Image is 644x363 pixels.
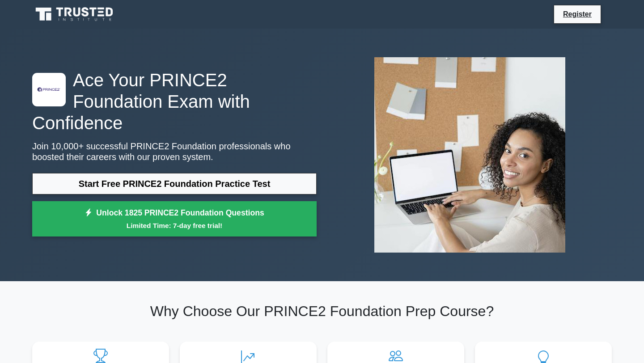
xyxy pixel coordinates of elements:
[43,220,305,231] small: Limited Time: 7-day free trial!
[32,69,317,134] h1: Ace Your PRINCE2 Foundation Exam with Confidence
[32,141,317,162] p: Join 10,000+ successful PRINCE2 Foundation professionals who boosted their careers with our prove...
[32,173,317,194] a: Start Free PRINCE2 Foundation Practice Test
[32,201,317,237] a: Unlock 1825 PRINCE2 Foundation QuestionsLimited Time: 7-day free trial!
[32,303,612,320] h2: Why Choose Our PRINCE2 Foundation Prep Course?
[558,8,597,20] a: Register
